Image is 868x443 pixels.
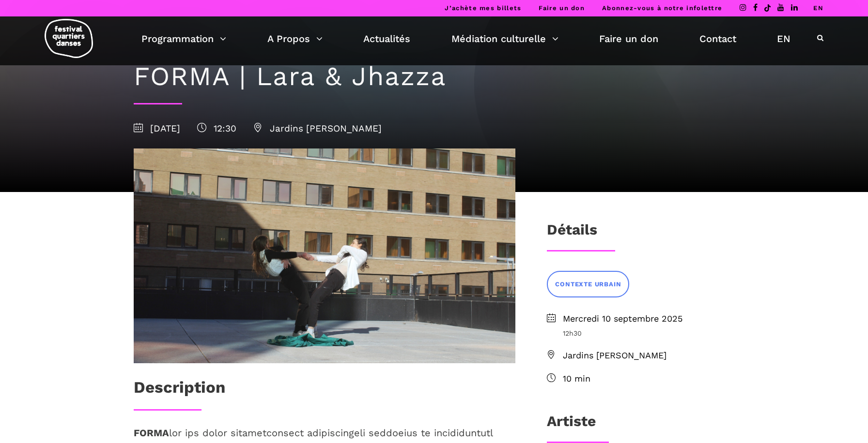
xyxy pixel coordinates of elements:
a: Programmation [141,30,226,47]
span: 10 min [563,372,734,386]
a: J’achète mes billets [445,4,521,12]
h3: Artiste [547,413,596,437]
img: logo-fqd-med [45,19,93,58]
a: Abonnez-vous à notre infolettre [602,4,722,12]
span: CONTEXTE URBAIN [555,280,621,290]
span: Mercredi 10 septembre 2025 [563,312,734,326]
span: Jardins [PERSON_NAME] [253,123,382,134]
h3: Détails [547,221,597,245]
h3: Description [134,378,225,402]
a: Actualités [363,30,410,47]
a: Médiation culturelle [451,30,558,47]
a: EN [777,30,790,47]
a: CONTEXTE URBAIN [547,271,629,297]
span: [DATE] [134,123,180,134]
span: 12:30 [197,123,236,134]
a: Faire un don [599,30,658,47]
span: 12h30 [563,328,734,339]
a: Contact [699,30,736,47]
strong: FORMA [134,427,169,439]
a: Faire un don [539,4,585,12]
a: A Propos [267,30,323,47]
span: Jardins [PERSON_NAME] [563,349,734,363]
a: EN [813,4,823,12]
h1: FORMA | Lara & Jhazza [134,61,734,92]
